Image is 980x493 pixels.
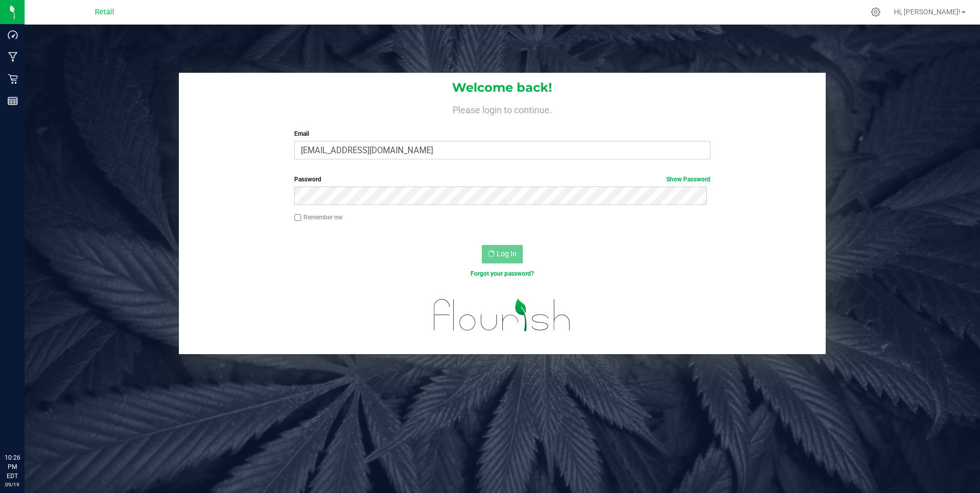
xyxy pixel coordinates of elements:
button: Log In [482,245,523,263]
span: Password [294,176,321,183]
label: Email [294,129,710,138]
inline-svg: Retail [8,74,18,84]
span: Log In [497,250,517,258]
p: 09/19 [5,481,20,488]
inline-svg: Reports [8,96,18,106]
a: Show Password [666,176,710,183]
h4: Please login to continue. [179,102,826,115]
p: 10:26 PM EDT [5,453,20,481]
label: Remember me [294,213,342,222]
h1: Welcome back! [179,81,826,94]
inline-svg: Manufacturing [8,52,18,62]
span: Retail [95,8,114,16]
div: Manage settings [869,7,882,17]
input: Remember me [294,214,301,221]
inline-svg: Dashboard [8,30,18,40]
img: flourish_logo.svg [421,289,583,341]
span: Hi, [PERSON_NAME]! [894,8,961,16]
a: Forgot your password? [471,270,534,277]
